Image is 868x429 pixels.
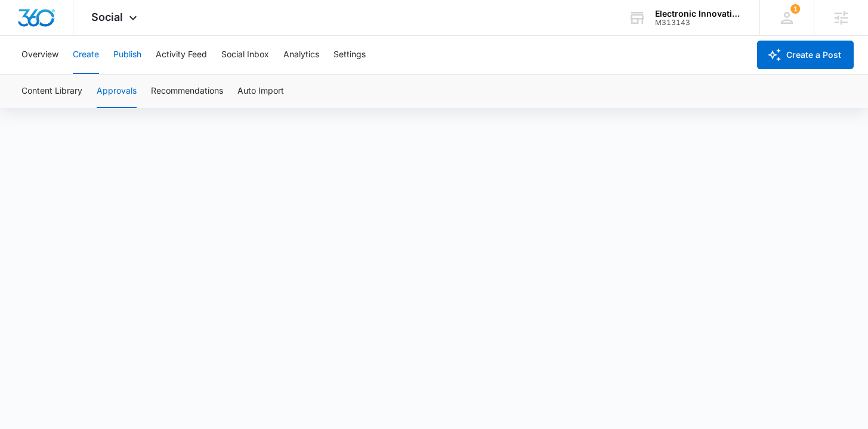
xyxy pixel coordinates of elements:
[97,75,137,108] button: Approvals
[757,41,854,69] button: Create a Post
[333,36,366,74] button: Settings
[73,36,99,74] button: Create
[113,36,141,74] button: Publish
[283,36,319,74] button: Analytics
[790,4,800,14] span: 1
[21,36,58,74] button: Overview
[655,9,742,18] div: account name
[221,36,269,74] button: Social Inbox
[21,75,82,108] button: Content Library
[655,18,742,27] div: account id
[237,75,284,108] button: Auto Import
[91,11,123,23] span: Social
[156,36,207,74] button: Activity Feed
[790,4,800,14] div: notifications count
[151,75,223,108] button: Recommendations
